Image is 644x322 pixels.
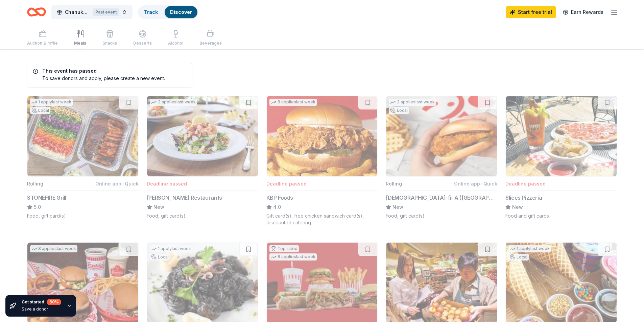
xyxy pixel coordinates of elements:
a: Earn Rewards [559,6,607,18]
button: Image for KBP Foods8 applieslast weekDeadline passedKBP Foods4.0Gift card(s), free chicken sandwi... [266,96,378,226]
div: 60 % [47,299,61,305]
button: Image for Chick-fil-A (Los Angeles)2 applieslast weekLocalRollingOnline app•Quick[DEMOGRAPHIC_DAT... [386,96,497,219]
div: Get started [22,299,61,305]
h5: This event has passed [33,69,165,73]
span: Chanukah Fundraiser [65,8,90,16]
a: Track [144,9,158,15]
a: Start free trial [506,6,556,18]
button: Image for Slices PizzeriaDeadline passedSlices PizzeriaNewFood and gift cards [505,96,617,219]
div: To save donors and apply, please create a new event. [33,75,165,82]
a: Discover [170,9,192,15]
a: Home [27,4,46,20]
div: Past event [93,8,119,16]
button: Image for Cameron Mitchell Restaurants2 applieslast weekDeadline passed[PERSON_NAME] RestaurantsN... [147,96,258,219]
div: Save a donor [22,306,61,312]
button: TrackDiscover [138,5,198,19]
button: Chanukah FundraiserPast event [51,5,133,19]
button: Image for STONEFIRE Grill1 applylast weekLocalRollingOnline app•QuickSTONEFIRE Grill5.0Food, gift... [27,96,139,219]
